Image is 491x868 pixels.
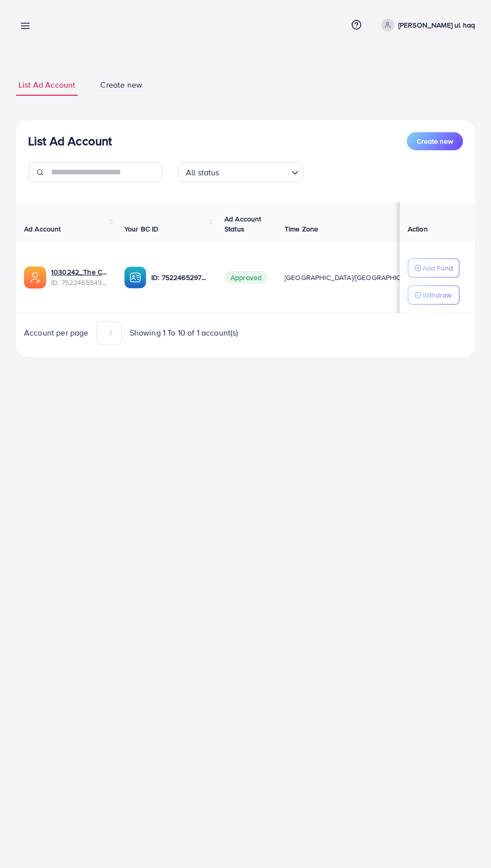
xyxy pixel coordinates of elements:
span: Time Zone [285,224,318,234]
span: All status [184,165,221,180]
p: ID: 7522465297945837585 [151,271,208,283]
span: Ad Account Status [224,214,262,234]
span: Action [408,224,428,234]
a: 1030242_The Clothing Bazar_1751460503875 [51,267,108,277]
span: Showing 1 To 10 of 1 account(s) [130,327,238,339]
span: ID: 7522465549293649921 [51,277,108,287]
div: Search for option [178,162,304,182]
p: [PERSON_NAME] ul haq [398,19,475,31]
span: Account per page [24,327,89,339]
div: <span class='underline'>1030242_The Clothing Bazar_1751460503875</span></br>7522465549293649921 [51,267,108,287]
span: Create new [417,136,453,146]
img: ic-ba-acc.ded83a64.svg [124,266,146,288]
span: Ad Account [24,224,61,234]
button: Create new [407,132,463,150]
input: Search for option [222,163,288,180]
p: Add Fund [422,262,453,274]
img: ic-ads-acc.e4c84228.svg [24,266,46,288]
a: [PERSON_NAME] ul haq [377,19,475,32]
span: [GEOGRAPHIC_DATA]/[GEOGRAPHIC_DATA] [285,272,424,282]
span: Your BC ID [124,224,159,234]
h3: List Ad Account [28,134,112,148]
span: Create new [100,79,142,91]
button: Add Fund [408,258,459,277]
span: Approved [224,271,268,284]
button: Withdraw [408,285,459,305]
p: Withdraw [422,289,451,301]
span: List Ad Account [19,79,75,91]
